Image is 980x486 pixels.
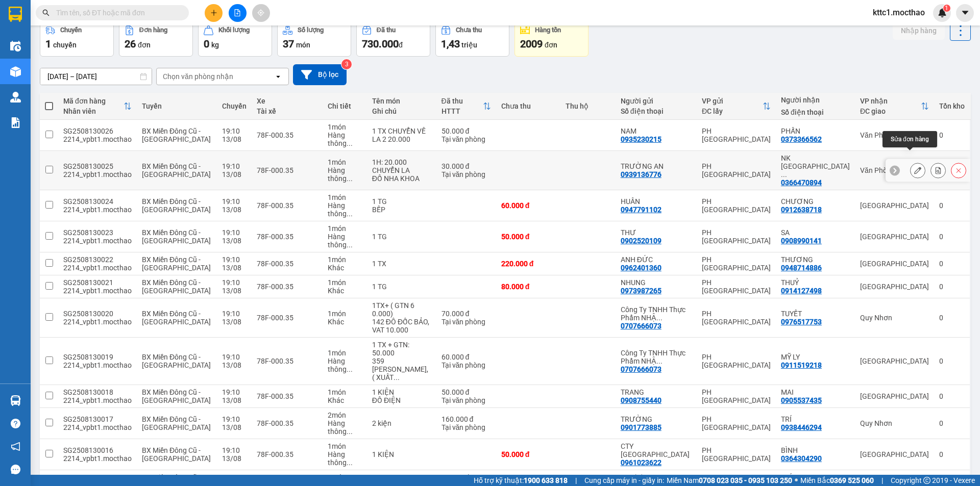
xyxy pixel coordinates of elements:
div: TRANG [621,388,692,396]
div: Tại văn phòng [442,135,491,143]
div: 19:10 [222,228,247,237]
div: Số điện thoại [621,107,692,115]
div: Quy Nhơn [860,314,929,322]
div: 1 món [328,123,362,131]
div: 220.000 đ [501,260,555,268]
div: 0 [939,450,965,458]
div: Tại văn phòng [442,170,491,178]
div: 1 TX + GTN: 50.000 [372,341,431,357]
div: 0912638718 [781,206,822,214]
div: THƯƠNG [781,255,850,264]
div: SG2508130025 [63,162,132,170]
div: 2214_vpbt1.mocthao [63,206,132,214]
div: Tuyến [142,102,212,110]
span: ... [347,458,353,467]
div: TRÍ [781,415,850,423]
span: BX Miền Đông Cũ - [GEOGRAPHIC_DATA] [142,228,211,245]
button: Nhập hàng [893,21,945,40]
div: 1 món [328,349,362,357]
div: Công Ty TNHH Thực Phẩm NHẬT KIM THÀNH [621,349,692,365]
span: ... [656,357,663,365]
span: đơn [545,41,557,49]
div: 1 KIỆN [372,450,431,458]
div: 0 [939,314,965,322]
span: 2009 [520,38,543,50]
div: Đã thu [442,97,483,105]
div: 1 TG [372,233,431,241]
div: 0 [939,419,965,427]
div: Hàng thông thường [328,166,362,183]
div: Tên món [372,97,431,105]
div: 0973987265 [621,287,661,295]
div: 2214_vpbt1.mocthao [63,318,132,326]
div: Ghi chú [372,107,431,115]
div: 78F-000.35 [257,357,317,365]
div: Đơn hàng [139,27,167,34]
div: NK SÀI GÒN PHÚ YÊN [781,154,850,178]
div: 2214_vpbt1.mocthao [63,287,132,295]
span: ... [781,170,787,178]
button: Hàng tồn2009đơn [514,20,589,57]
div: 78F-000.35 [257,314,317,322]
div: Đã thu [377,27,396,34]
div: Hàng thông thường [328,233,362,249]
div: Hàng thông thường [328,131,362,147]
span: BX Miền Đông Cũ - [GEOGRAPHIC_DATA] [142,255,211,272]
div: PH [GEOGRAPHIC_DATA] [702,310,771,326]
div: ĐC lấy [702,107,763,115]
span: đơn [138,41,151,49]
div: 2214_vpbt1.mocthao [63,396,132,404]
div: 0707666073 [621,322,661,330]
div: TRƯỜNG [621,415,692,423]
div: 1 món [328,224,362,233]
div: 1 TG [372,283,431,291]
div: 19:10 [222,388,247,396]
div: 13/08 [222,237,247,245]
div: PH [GEOGRAPHIC_DATA] [702,228,771,245]
span: kg [211,41,219,49]
div: 19:10 [222,255,247,264]
div: Người nhận [781,96,850,104]
button: Đơn hàng26đơn [119,20,193,57]
span: ... [347,139,353,147]
div: 0976517753 [781,318,822,326]
div: 0 [939,201,965,210]
div: 78F-000.35 [257,260,317,268]
div: 0905537435 [781,396,822,404]
button: Chuyến1chuyến [40,20,114,57]
img: icon-new-feature [938,8,947,17]
span: ... [347,241,353,249]
div: SG2508130021 [63,278,132,287]
div: 13/08 [222,423,247,431]
div: Hàng tồn [535,27,561,34]
div: 1 KIỆN [372,388,431,396]
div: Sửa đơn hàng [910,163,925,178]
div: 70.000 đ [442,310,491,318]
div: 30.000 đ [442,162,491,170]
div: SA [781,228,850,237]
div: Mã đơn hàng [63,97,124,105]
div: 1 món [328,310,362,318]
div: 160.000 đ [442,415,491,423]
span: 1 [945,5,948,12]
div: 1H: 20.000 CHUYỂN LA [372,158,431,174]
button: Đã thu730.000đ [356,20,430,57]
div: 13/08 [222,361,247,369]
div: CHƯƠNG [781,197,850,206]
div: [GEOGRAPHIC_DATA] [860,260,929,268]
div: 78F-000.35 [257,233,317,241]
div: 50.000 đ [442,127,491,135]
div: 1 món [328,388,362,396]
div: [GEOGRAPHIC_DATA] [860,283,929,291]
div: Nhân viên [63,107,124,115]
div: SG2508130024 [63,197,132,206]
div: 50.000 đ [501,233,555,241]
div: 13/08 [222,264,247,272]
div: Xe [257,97,317,105]
div: 1 món [328,255,362,264]
span: 0 [204,38,209,50]
div: 2214_vpbt1.mocthao [63,170,132,178]
span: search [42,9,50,16]
span: BX Miền Đông Cũ - [GEOGRAPHIC_DATA] [142,353,211,369]
div: PH [GEOGRAPHIC_DATA] [702,162,771,178]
